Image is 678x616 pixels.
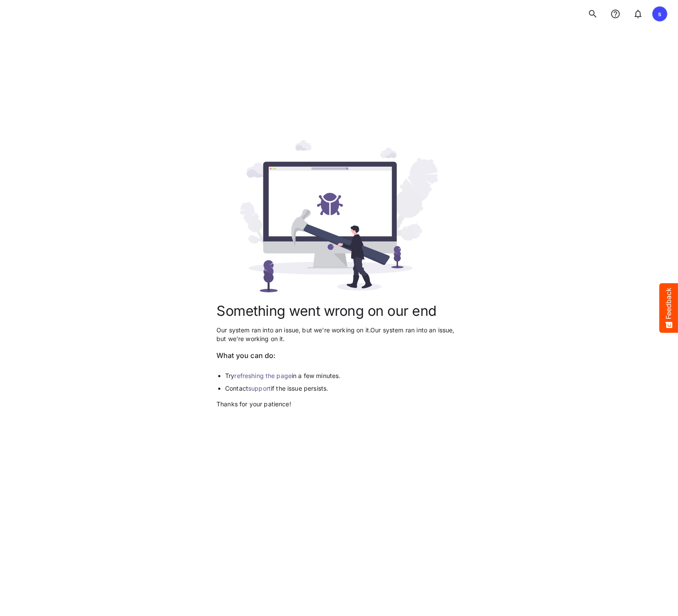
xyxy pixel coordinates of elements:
[607,5,624,23] button: notifications
[216,303,462,319] h1: Something went wrong on our end
[234,372,292,379] a: refreshing the page
[248,385,271,392] a: support
[584,5,602,23] button: search
[216,140,462,292] img: error_500.svg
[225,371,462,380] li: Try in a few minutes.
[216,350,462,361] p: What you can do:
[629,5,647,23] button: notifications
[216,326,462,343] p: Our system ran into an issue, but we're working on it. Our system ran into an issue, but we're wo...
[216,400,462,408] p: Thanks for your patience!
[652,6,668,22] div: s
[225,384,462,393] li: Contact if the issue persists.
[659,283,678,333] button: Feedback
